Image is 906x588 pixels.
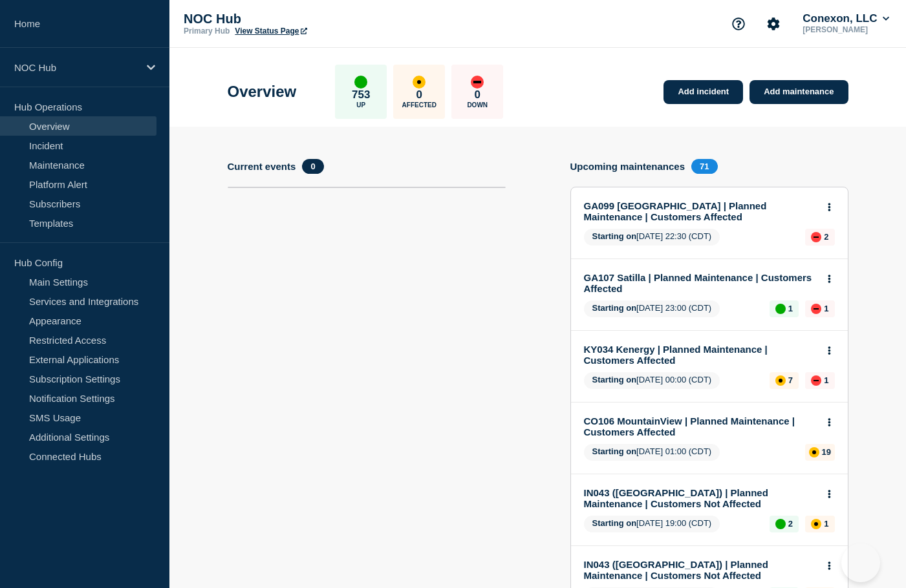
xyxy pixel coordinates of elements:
p: 2 [788,519,793,529]
span: [DATE] 00:00 (CDT) [584,372,720,389]
p: 2 [824,232,828,242]
p: 1 [824,375,828,385]
span: Starting on [592,375,637,384]
div: affected [811,519,821,529]
div: down [811,375,821,386]
p: 1 [788,304,793,313]
a: GA107 Satilla | Planned Maintenance | Customers Affected [584,272,817,294]
a: IN043 ([GEOGRAPHIC_DATA]) | Planned Maintenance | Customers Not Affected [584,559,817,581]
span: Starting on [592,446,637,456]
p: Down [467,101,488,109]
p: 0 [416,89,422,101]
div: affected [775,375,786,386]
div: up [354,76,367,89]
p: NOC Hub [14,62,138,73]
span: Starting on [592,231,637,241]
p: 753 [352,89,370,101]
h4: Upcoming maintenances [570,161,685,172]
p: Affected [402,101,437,109]
div: down [811,304,821,314]
p: Up [356,101,365,109]
p: NOC Hub [184,12,442,26]
button: Account settings [760,10,787,37]
a: View Status Page [235,26,307,36]
span: 71 [691,159,717,174]
span: [DATE] 22:30 (CDT) [584,229,720,246]
span: [DATE] 19:00 (CDT) [584,516,720,532]
h4: Current events [228,161,296,172]
button: Conexon, LLC [800,12,892,25]
button: Support [725,10,752,37]
span: [DATE] 01:00 (CDT) [584,444,720,461]
p: 19 [822,447,831,457]
p: 1 [824,519,828,529]
p: 7 [788,375,793,385]
a: KY034 Kenergy | Planned Maintenance | Customers Affected [584,344,817,366]
a: IN043 ([GEOGRAPHIC_DATA]) | Planned Maintenance | Customers Not Affected [584,487,817,509]
h1: Overview [228,83,297,101]
p: Primary Hub [184,26,230,36]
div: down [471,76,484,89]
span: [DATE] 23:00 (CDT) [584,300,720,317]
div: affected [413,76,426,89]
iframe: Help Scout Beacon - Open [841,543,880,582]
span: Starting on [592,518,637,528]
p: 1 [824,304,828,313]
div: up [775,304,786,314]
div: down [811,232,821,242]
a: GA099 [GEOGRAPHIC_DATA] | Planned Maintenance | Customers Affected [584,200,817,222]
span: 0 [302,159,323,174]
p: 0 [475,89,480,101]
a: Add maintenance [750,80,848,104]
a: Add incident [663,80,743,104]
span: Starting on [592,303,637,313]
div: affected [809,447,819,457]
div: up [775,519,786,529]
p: [PERSON_NAME] [800,25,892,34]
a: CO106 MountainView | Planned Maintenance | Customers Affected [584,415,817,437]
